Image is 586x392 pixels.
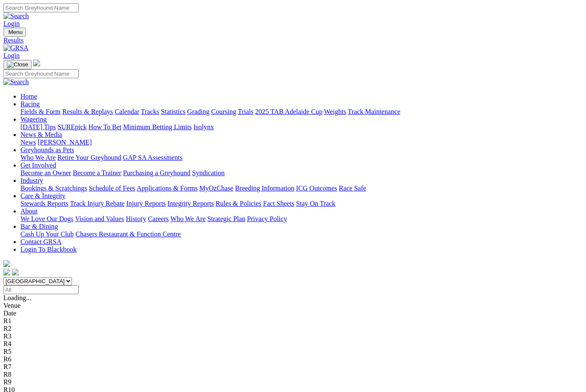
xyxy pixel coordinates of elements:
[235,185,294,192] a: Breeding Information
[20,246,77,253] a: Login To Blackbook
[3,260,10,267] img: logo-grsa-white.png
[348,108,400,115] a: Track Maintenance
[167,200,214,207] a: Integrity Reports
[238,108,253,115] a: Trials
[3,310,583,317] div: Date
[3,60,32,69] button: Toggle navigation
[33,60,40,66] img: logo-grsa-white.png
[20,207,37,215] a: About
[3,78,29,86] img: Search
[192,169,224,176] a: Syndication
[3,69,79,78] input: Search
[12,269,19,276] img: twitter.svg
[3,325,583,332] div: R2
[73,169,121,176] a: Become a Trainer
[324,108,346,115] a: Weights
[115,108,139,115] a: Calendar
[123,169,190,176] a: Purchasing a Greyhound
[57,123,86,131] a: SUREpick
[123,154,183,161] a: GAP SA Assessments
[20,200,583,207] div: Care & Integrity
[3,371,583,378] div: R8
[20,116,47,123] a: Wagering
[137,185,198,192] a: Applications & Forms
[20,108,60,115] a: Fields & Form
[3,294,31,301] span: Loading...
[3,28,26,37] button: Toggle navigation
[3,44,29,52] img: GRSA
[211,108,236,115] a: Coursing
[20,169,71,176] a: Become an Owner
[20,154,583,162] div: Greyhounds as Pets
[20,185,583,192] div: Industry
[20,100,40,108] a: Racing
[263,200,294,207] a: Fact Sheets
[3,3,79,12] input: Search
[193,123,214,131] a: Isolynx
[123,123,192,131] a: Minimum Betting Limits
[20,139,36,146] a: News
[3,317,583,325] div: R1
[3,285,79,294] input: Select date
[3,12,29,20] img: Search
[126,215,146,222] a: History
[3,20,20,27] a: Login
[296,200,335,207] a: Stay On Track
[339,185,366,192] a: Race Safe
[3,302,583,310] div: Venue
[89,185,135,192] a: Schedule of Fees
[3,269,10,276] img: facebook.svg
[20,185,87,192] a: Bookings & Scratchings
[161,108,186,115] a: Statistics
[3,363,583,371] div: R7
[7,61,28,68] img: Close
[20,238,61,245] a: Contact GRSA
[187,108,210,115] a: Grading
[3,355,583,363] div: R6
[126,200,166,207] a: Injury Reports
[170,215,206,222] a: Who We Are
[20,200,68,207] a: Stewards Reports
[3,37,583,44] a: Results
[20,154,56,161] a: Who We Are
[20,223,58,230] a: Bar & Dining
[20,192,66,199] a: Care & Integrity
[57,154,121,161] a: Retire Your Greyhound
[20,139,583,146] div: News & Media
[20,123,583,131] div: Wagering
[20,230,74,238] a: Cash Up Your Club
[89,123,122,131] a: How To Bet
[9,29,23,35] span: Menu
[20,215,583,223] div: About
[296,185,337,192] a: ICG Outcomes
[20,230,583,238] div: Bar & Dining
[141,108,159,115] a: Tracks
[3,340,583,348] div: R4
[20,123,56,131] a: [DATE] Tips
[255,108,322,115] a: 2025 TAB Adelaide Cup
[20,215,73,222] a: We Love Our Dogs
[20,108,583,116] div: Racing
[70,200,124,207] a: Track Injury Rebate
[75,215,124,222] a: Vision and Values
[20,177,43,184] a: Industry
[148,215,169,222] a: Careers
[62,108,113,115] a: Results & Replays
[3,378,583,386] div: R9
[247,215,287,222] a: Privacy Policy
[3,348,583,355] div: R5
[20,146,74,153] a: Greyhounds as Pets
[37,139,92,146] a: [PERSON_NAME]
[3,332,583,340] div: R3
[3,52,20,59] a: Login
[20,131,62,138] a: News & Media
[75,230,181,238] a: Chasers Restaurant & Function Centre
[20,162,56,169] a: Get Involved
[20,169,583,177] div: Get Involved
[199,185,233,192] a: MyOzChase
[207,215,245,222] a: Strategic Plan
[20,93,37,100] a: Home
[215,200,261,207] a: Rules & Policies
